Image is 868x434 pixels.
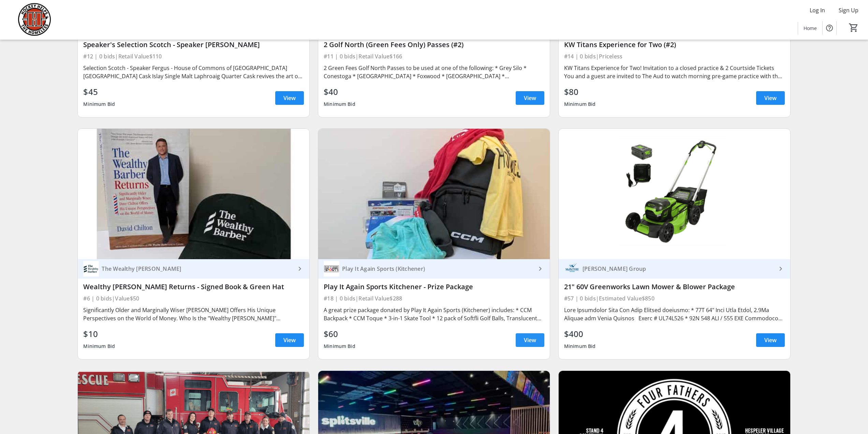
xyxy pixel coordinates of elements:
[83,86,115,98] div: $45
[83,283,304,291] div: Wealthy [PERSON_NAME] Returns - Signed Book & Green Hat
[580,265,777,272] div: [PERSON_NAME] Group
[296,265,304,273] mat-icon: keyboard_arrow_right
[83,41,304,49] div: Speaker's Selection Scotch - Speaker [PERSON_NAME]
[99,265,296,272] div: The Wealthy [PERSON_NAME]
[275,91,304,105] a: View
[756,91,785,105] a: View
[564,261,580,277] img: McIntyre Group
[78,129,309,259] img: Wealthy Barber Returns - Signed Book & Green Hat
[78,259,309,279] a: The Wealthy BarberThe Wealthy [PERSON_NAME]
[4,3,65,37] img: Hockey Helps the Homeless's Logo
[318,259,550,279] a: Play It Again Sports (Kitchener)Play It Again Sports (Kitchener)
[564,306,785,322] div: Lore Ipsumdolor Sita Con Adip Elitsed doeiusmo: * 77T 64" Inci Utla Etdol, 2.9Ma Aliquae adm Veni...
[804,25,817,32] span: Home
[83,340,115,352] div: Minimum Bid
[275,333,304,347] a: View
[324,261,339,277] img: Play It Again Sports (Kitchener)
[324,283,544,291] div: Play It Again Sports Kitchener - Prize Package
[559,129,790,259] img: 21" 60V Greenworks Lawn Mower & Blower Package
[324,86,355,98] div: $40
[777,265,785,273] mat-icon: keyboard_arrow_right
[83,52,304,61] div: #12 | 0 bids | Retail Value $110
[283,336,296,344] span: View
[564,340,596,352] div: Minimum Bid
[564,86,596,98] div: $80
[83,64,304,80] div: Selection Scotch - Speaker Fergus - House of Commons of [GEOGRAPHIC_DATA] [GEOGRAPHIC_DATA] Cask ...
[564,52,785,61] div: #14 | 0 bids | Priceless
[564,98,596,110] div: Minimum Bid
[324,340,355,352] div: Minimum Bid
[324,41,544,49] div: 2 Golf North (Green Fees Only) Passes (#2)
[83,328,115,340] div: $10
[83,306,304,322] div: Significantly Older and Marginally Wiser [PERSON_NAME] Offers His Unique Perspectives on the Worl...
[324,98,355,110] div: Minimum Bid
[283,94,296,102] span: View
[324,64,544,80] div: 2 Green Fees Golf North Passes to be used at one of the following: * Grey Silo * Conestoga * [GEO...
[848,22,860,34] button: Cart
[324,328,355,340] div: $60
[833,5,864,16] button: Sign Up
[83,261,99,277] img: The Wealthy Barber
[324,306,544,322] div: A great prize package donated by Play It Again Sports (Kitchener) includes: * CCM Backpack * CCM ...
[564,283,785,291] div: 21" 60V Greenworks Lawn Mower & Blower Package
[810,6,825,14] span: Log In
[318,129,550,259] img: Play It Again Sports Kitchener - Prize Package
[83,98,115,110] div: Minimum Bid
[798,22,822,34] a: Home
[83,294,304,303] div: #6 | 0 bids | Value $50
[524,94,536,102] span: View
[524,336,536,344] span: View
[339,265,536,272] div: Play It Again Sports (Kitchener)
[324,294,544,303] div: #18 | 0 bids | Retail Value $288
[516,91,544,105] a: View
[764,94,777,102] span: View
[559,259,790,279] a: McIntyre Group[PERSON_NAME] Group
[764,336,777,344] span: View
[564,64,785,80] div: KW Titans Experience for Two! Invitation to a closed practice & 2 Courtside Tickets You and a gue...
[324,52,544,61] div: #11 | 0 bids | Retail Value $166
[564,294,785,303] div: #57 | 0 bids | Estimated Value $850
[564,41,785,49] div: KW Titans Experience for Two (#2)
[804,5,830,16] button: Log In
[516,333,544,347] a: View
[536,265,544,273] mat-icon: keyboard_arrow_right
[564,328,596,340] div: $400
[823,21,836,35] button: Help
[839,6,858,14] span: Sign Up
[756,333,785,347] a: View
